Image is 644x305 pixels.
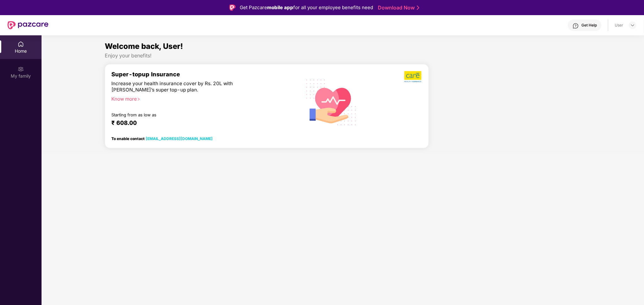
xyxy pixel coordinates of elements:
[111,119,286,127] div: ₹ 608.00
[111,112,266,117] div: Starting from as low as
[573,23,579,29] img: svg+xml;base64,PHN2ZyBpZD0iSGVscC0zMngzMiIgeG1sbnM9Imh0dHA6Ly93d3cudzMub3JnLzIwMDAvc3ZnIiB3aWR0aD...
[229,4,236,11] img: Logo
[111,96,289,100] div: Know more
[146,136,213,141] a: [EMAIL_ADDRESS][DOMAIN_NAME]
[581,23,597,28] div: Get Help
[240,4,373,11] div: Get Pazcare for all your employee benefits need
[18,41,24,47] img: svg+xml;base64,PHN2ZyBpZD0iSG9tZSIgeG1sbnM9Imh0dHA6Ly93d3cudzMub3JnLzIwMDAvc3ZnIiB3aWR0aD0iMjAiIG...
[8,21,48,29] img: New Pazcare Logo
[111,80,266,93] div: Increase your health insurance cover by Rs. 20L with [PERSON_NAME]’s super top-up plan.
[137,97,140,101] span: right
[267,4,294,10] strong: mobile app
[301,71,361,132] img: svg+xml;base64,PHN2ZyB4bWxucz0iaHR0cDovL3d3dy53My5vcmcvMjAwMC9zdmciIHhtbG5zOnhsaW5rPSJodHRwOi8vd3...
[111,71,293,78] div: Super-topup Insurance
[615,23,623,28] div: User
[111,136,213,141] div: To enable contact
[404,71,422,83] img: b5dec4f62d2307b9de63beb79f102df3.png
[105,52,581,59] div: Enjoy your benefits!
[378,4,417,11] a: Download Now
[417,4,419,11] img: Stroke
[18,66,24,72] img: svg+xml;base64,PHN2ZyB3aWR0aD0iMjAiIGhlaWdodD0iMjAiIHZpZXdCb3g9IjAgMCAyMCAyMCIgZmlsbD0ibm9uZSIgeG...
[630,23,635,28] img: svg+xml;base64,PHN2ZyBpZD0iRHJvcGRvd24tMzJ4MzIiIHhtbG5zPSJodHRwOi8vd3d3LnczLm9yZy8yMDAwL3N2ZyIgd2...
[105,42,183,51] span: Welcome back, User!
